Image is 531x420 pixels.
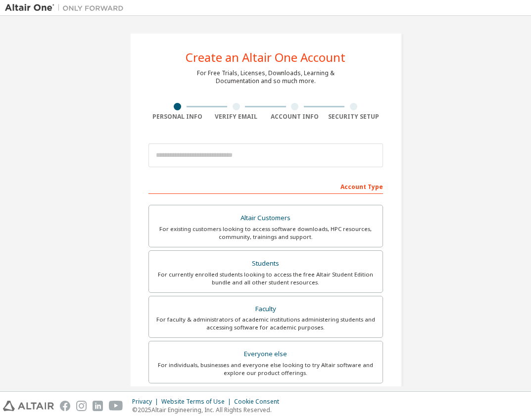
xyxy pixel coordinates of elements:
img: altair_logo.svg [3,401,54,411]
div: Security Setup [324,113,383,121]
img: instagram.svg [76,401,87,411]
div: For individuals, businesses and everyone else looking to try Altair software and explore our prod... [155,361,377,377]
img: linkedin.svg [93,401,103,411]
div: Account Info [266,113,325,121]
div: Faculty [155,302,377,316]
div: For faculty & administrators of academic institutions administering students and accessing softwa... [155,316,377,331]
div: Personal Info [148,113,207,121]
div: Verify Email [207,113,266,121]
div: Cookie Consent [234,398,285,406]
div: For currently enrolled students looking to access the free Altair Student Edition bundle and all ... [155,271,377,286]
div: Everyone else [155,347,377,361]
div: For existing customers looking to access software downloads, HPC resources, community, trainings ... [155,225,377,241]
div: For Free Trials, Licenses, Downloads, Learning & Documentation and so much more. [197,69,335,85]
p: © 2025 Altair Engineering, Inc. All Rights Reserved. [132,406,285,414]
div: Account Type [148,178,383,194]
div: Privacy [132,398,161,406]
img: youtube.svg [109,401,123,411]
div: Altair Customers [155,211,377,225]
div: Website Terms of Use [161,398,234,406]
img: Altair One [5,3,129,13]
div: Create an Altair One Account [186,51,345,63]
div: Students [155,257,377,271]
img: facebook.svg [60,401,70,411]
